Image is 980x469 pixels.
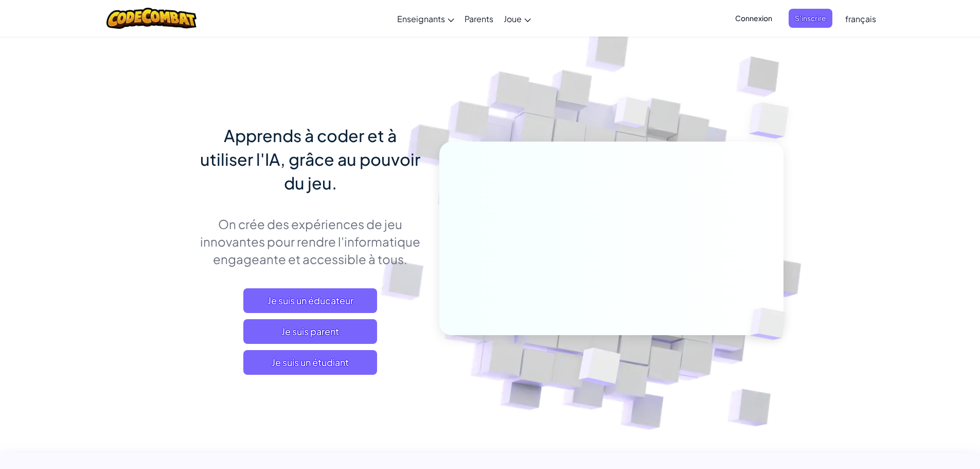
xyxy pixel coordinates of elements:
[397,13,445,24] span: Enseignants
[106,8,197,29] img: CodeCombat logo
[553,326,645,411] img: Overlap cubes
[789,9,832,28] button: S'inscrire
[243,319,377,344] a: Je suis parent
[595,77,669,153] img: Overlap cubes
[840,5,881,32] a: français
[504,13,522,24] span: Joue
[729,9,778,28] button: Connexion
[243,350,377,375] button: Je suis un étudiant
[243,288,377,313] a: Je suis un éducateur
[733,286,810,361] img: Overlap cubes
[728,77,817,164] img: Overlap cubes
[197,215,424,268] p: On crée des expériences de jeu innovantes pour rendre l'informatique engageante et accessible à t...
[845,13,876,24] span: français
[200,125,420,193] span: Apprends à coder et à utiliser l'IA, grâce au pouvoir du jeu.
[498,5,536,32] a: Joue
[392,5,459,32] a: Enseignants
[459,5,498,32] a: Parents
